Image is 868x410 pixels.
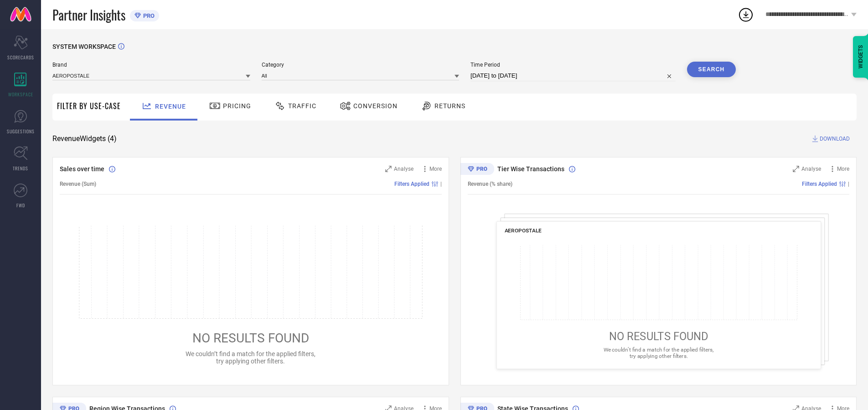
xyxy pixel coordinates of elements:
svg: Zoom [385,166,392,172]
span: Brand [52,62,250,68]
span: SUGGESTIONS [7,128,35,135]
span: Time Period [470,62,676,68]
span: Revenue [155,103,186,110]
span: More [837,166,849,172]
span: Filter By Use-Case [57,100,121,111]
span: Sales over time [60,165,104,173]
span: Category [262,62,460,68]
svg: Zoom [793,166,799,172]
span: We couldn’t find a match for the applied filters, try applying other filters. [603,347,713,359]
span: Revenue Widgets ( 4 ) [52,134,117,143]
span: Conversion [353,102,398,110]
span: Analyse [394,166,413,172]
span: PRO [141,12,155,19]
span: Tier Wise Transactions [497,165,564,173]
span: Partner Insights [52,5,125,24]
span: Analyse [801,166,821,172]
span: NO RESULTS FOUND [192,331,309,346]
span: Returns [434,102,465,110]
span: We couldn’t find a match for the applied filters, try applying other filters. [186,350,315,365]
span: WORKSPACE [8,91,33,98]
input: Select time period [470,70,676,81]
span: SCORECARDS [7,54,34,61]
span: Traffic [288,102,316,110]
span: NO RESULTS FOUND [609,330,708,343]
span: FWD [16,202,25,209]
span: Filters Applied [394,181,429,187]
div: Premium [460,163,494,177]
span: Revenue (% share) [468,181,512,187]
div: Open download list [738,6,754,23]
span: | [848,181,849,187]
span: TRENDS [13,165,28,172]
span: Pricing [223,102,251,110]
span: More [429,166,442,172]
span: AEROPOSTALE [504,227,542,234]
span: SYSTEM WORKSPACE [52,43,116,50]
span: | [440,181,442,187]
span: DOWNLOAD [820,134,850,143]
button: Search [687,62,736,77]
span: Revenue (Sum) [60,181,96,187]
span: Filters Applied [802,181,837,187]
